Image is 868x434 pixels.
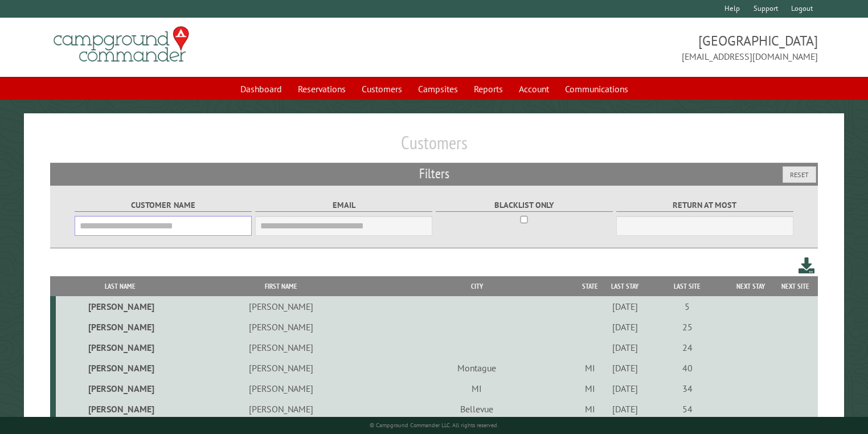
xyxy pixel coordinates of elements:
label: Blacklist only [436,199,613,212]
td: [PERSON_NAME] [56,378,185,399]
td: [PERSON_NAME] [185,378,378,399]
button: Reset [783,166,816,183]
a: Dashboard [234,78,289,100]
div: [DATE] [605,383,644,394]
td: 34 [646,378,728,399]
td: MI [576,399,604,419]
td: MI [576,358,604,378]
th: Last Stay [604,276,646,296]
a: Communications [558,78,635,100]
div: [DATE] [605,321,644,333]
th: State [576,276,604,296]
td: MI [378,378,576,399]
td: 54 [646,399,728,419]
a: Account [512,78,556,100]
td: [PERSON_NAME] [185,296,378,317]
td: Bellevue [378,399,576,419]
td: [PERSON_NAME] [185,399,378,419]
h1: Customers [50,132,818,163]
th: Last Site [646,276,728,296]
td: [PERSON_NAME] [185,358,378,378]
td: [PERSON_NAME] [56,317,185,337]
td: 25 [646,317,728,337]
td: 5 [646,296,728,317]
td: [PERSON_NAME] [56,296,185,317]
a: Download this customer list (.csv) [799,255,815,276]
label: Customer Name [75,199,252,212]
label: Return at most [616,199,793,212]
th: Next Stay [728,276,772,296]
td: 24 [646,337,728,358]
th: City [378,276,576,296]
div: [DATE] [605,362,644,374]
a: Campsites [411,78,465,100]
td: MI [576,378,604,399]
td: Montague [378,358,576,378]
div: [DATE] [605,301,644,312]
a: Reports [467,78,510,100]
small: © Campground Commander LLC. All rights reserved. [370,421,498,429]
h2: Filters [50,163,818,185]
td: 40 [646,358,728,378]
td: [PERSON_NAME] [56,358,185,378]
td: [PERSON_NAME] [56,337,185,358]
td: [PERSON_NAME] [56,399,185,419]
div: [DATE] [605,342,644,353]
a: Customers [355,78,409,100]
th: First Name [185,276,378,296]
td: [PERSON_NAME] [185,337,378,358]
td: [PERSON_NAME] [185,317,378,337]
span: [GEOGRAPHIC_DATA] [EMAIL_ADDRESS][DOMAIN_NAME] [434,31,818,63]
img: Campground Commander [50,22,193,67]
th: Next Site [772,276,818,296]
label: Email [255,199,432,212]
a: Reservations [291,78,353,100]
div: [DATE] [605,403,644,415]
th: Last Name [56,276,185,296]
